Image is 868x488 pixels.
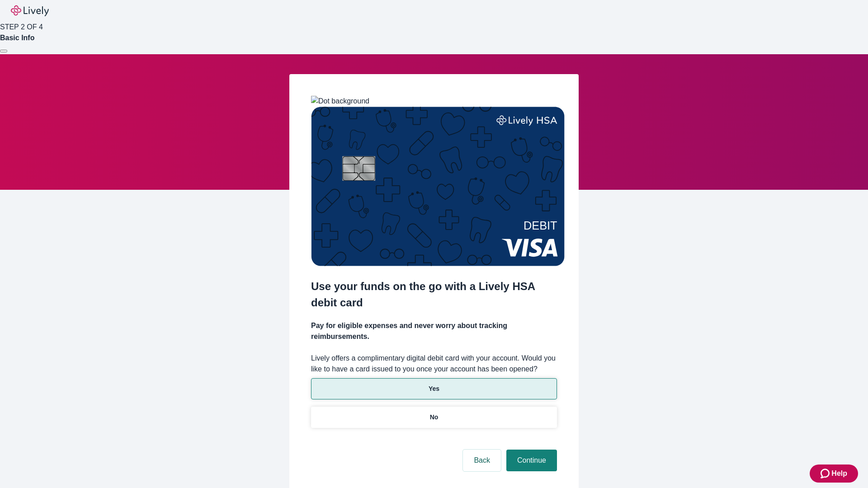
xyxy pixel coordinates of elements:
[429,384,439,394] p: Yes
[311,96,369,107] img: Dot background
[311,107,565,266] img: Debit card
[430,413,439,422] p: No
[311,278,557,311] h2: Use your funds on the go with a Lively HSA debit card
[810,465,858,483] button: Zendesk support iconHelp
[821,468,831,479] svg: Zendesk support icon
[506,450,557,471] button: Continue
[11,5,49,16] img: Lively
[463,450,501,471] button: Back
[311,320,557,342] h4: Pay for eligible expenses and never worry about tracking reimbursements.
[831,468,847,479] span: Help
[311,407,557,428] button: No
[311,353,557,375] label: Lively offers a complimentary digital debit card with your account. Would you like to have a card...
[311,378,557,399] button: Yes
